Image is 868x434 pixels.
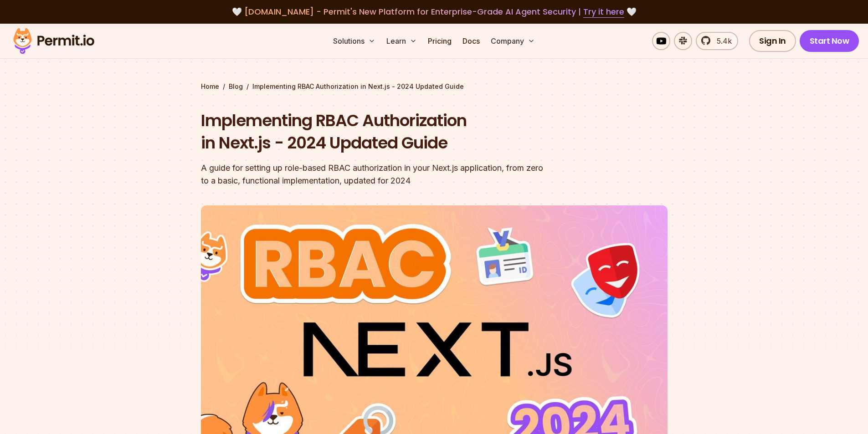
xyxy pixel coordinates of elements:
h1: Implementing RBAC Authorization in Next.js - 2024 Updated Guide [201,109,551,154]
div: 🤍 🤍 [22,5,846,18]
a: Start Now [800,30,859,52]
a: Try it here [583,6,624,18]
button: Solutions [329,32,379,50]
a: Pricing [424,32,455,50]
a: Docs [459,32,483,50]
button: Learn [383,32,421,50]
span: [DOMAIN_NAME] - Permit's New Platform for Enterprise-Grade AI Agent Security | [244,6,624,17]
span: 5.4k [711,36,732,46]
a: Blog [229,82,243,91]
button: Company [487,32,539,50]
div: A guide for setting up role-based RBAC authorization in your Next.js application, from zero to a ... [201,162,551,187]
a: 5.4k [696,32,738,50]
img: Permit logo [9,26,98,56]
a: Sign In [749,30,796,52]
a: Home [201,82,219,91]
div: / / [201,82,668,91]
